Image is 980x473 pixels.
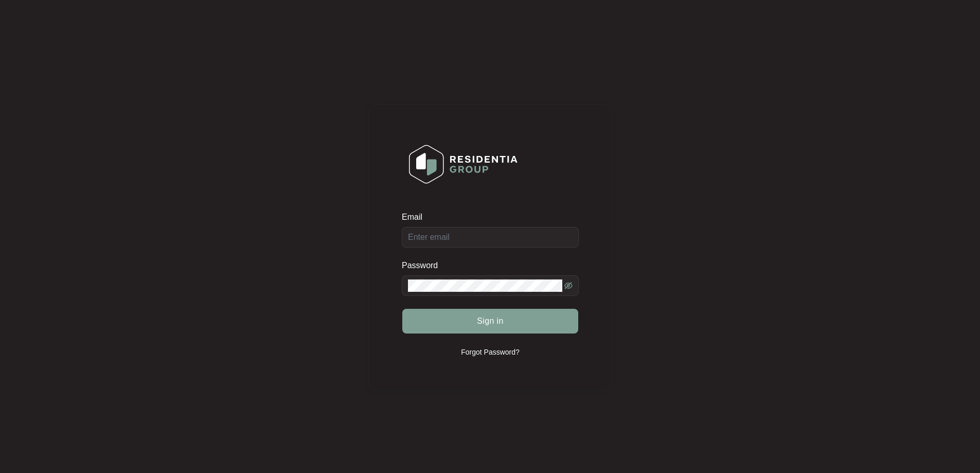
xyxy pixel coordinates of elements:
[402,138,524,190] img: Login Logo
[461,347,520,357] p: Forgot Password?
[402,260,446,271] label: Password
[402,212,430,222] label: Email
[402,227,579,248] input: Email
[564,282,573,290] span: eye-invisible
[402,309,578,334] button: Sign in
[408,279,562,292] input: Password
[477,315,504,327] span: Sign in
